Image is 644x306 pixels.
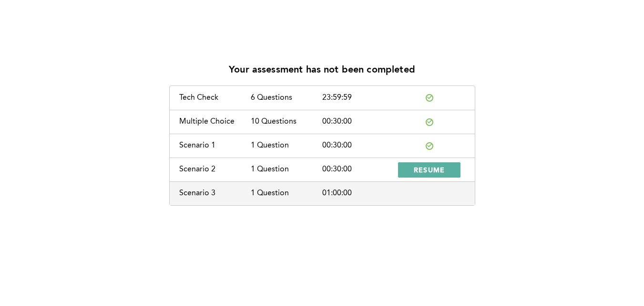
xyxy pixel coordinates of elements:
[251,117,322,126] div: 10 Questions
[322,189,394,198] div: 01:00:00
[251,94,322,102] div: 6 Questions
[398,162,461,178] button: RESUME
[322,117,394,126] div: 00:30:00
[251,189,322,198] div: 1 Question
[179,141,251,150] div: Scenario 1
[179,117,251,126] div: Multiple Choice
[322,141,394,150] div: 00:30:00
[414,165,445,174] span: RESUME
[322,165,394,174] div: 00:30:00
[229,65,415,76] p: Your assessment has not been completed
[179,94,251,102] div: Tech Check
[179,165,251,174] div: Scenario 2
[251,141,322,150] div: 1 Question
[251,165,322,174] div: 1 Question
[179,189,251,198] div: Scenario 3
[322,94,394,102] div: 23:59:59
